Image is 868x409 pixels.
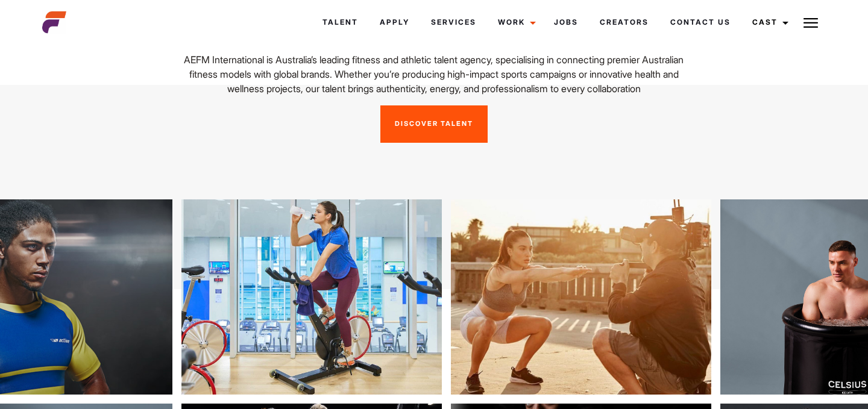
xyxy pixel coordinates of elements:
[589,6,659,39] a: Creators
[420,6,487,39] a: Services
[369,6,420,39] a: Apply
[380,105,488,143] a: Discover Talent
[487,6,543,39] a: Work
[543,6,589,39] a: Jobs
[137,199,398,395] img: sdagasd
[804,16,818,30] img: Burger icon
[42,10,66,34] img: cropped-aefm-brand-fav-22-square.png
[741,6,796,39] a: Cast
[175,52,693,96] p: AEFM International is Australia’s leading fitness and athletic talent agency, specialising in con...
[659,6,741,39] a: Contact Us
[312,6,369,39] a: Talent
[407,199,667,395] img: 39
